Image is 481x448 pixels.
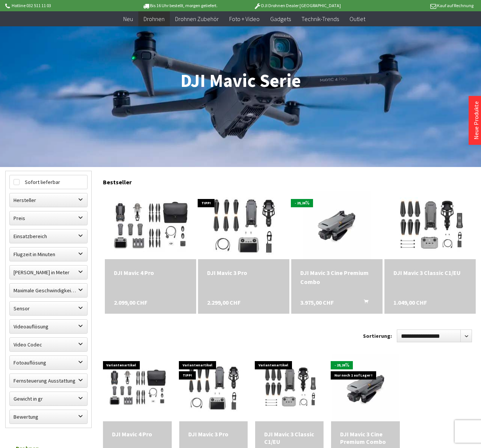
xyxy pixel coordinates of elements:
[264,430,315,445] div: DJI Mavic 3 Classic C1/EU
[393,268,467,277] div: DJI Mavic 3 Classic C1/EU
[123,15,133,23] span: Neu
[388,191,472,259] img: DJI Mavic 3 Classic C1/EU
[10,338,87,351] label: Video Codec
[105,191,195,259] img: DJI Mavic 4 Pro
[10,410,87,424] label: Bewertung
[114,298,147,307] span: 2.099,00 CHF
[344,11,371,27] a: Outlet
[175,15,219,23] span: Drohnen Zubehör
[103,362,171,413] img: DJI Mavic 4 Pro
[144,15,165,23] span: Drohnen
[10,229,87,243] label: Einsatzbereich
[264,430,315,445] a: DJI Mavic 3 Classic C1/EU 1.049,00 CHF
[10,302,87,315] label: Sensor
[340,430,390,445] div: DJI Mavic 3 Cine Premium Combo
[118,11,138,27] a: Neu
[10,356,87,369] label: Fotoauflösung
[170,11,224,27] a: Drohnen Zubehör
[10,392,87,405] label: Gewicht in gr
[300,268,374,286] div: DJI Mavic 3 Cine Premium Combo
[103,171,476,190] div: Bestseller
[300,268,374,286] a: DJI Mavic 3 Cine Premium Combo 3.975,00 CHF In den Warenkorb
[10,175,87,189] label: Sofort lieferbar
[393,268,467,277] a: DJI Mavic 3 Classic C1/EU 1.049,00 CHF
[201,191,286,259] img: DJI Mavic 3 Pro
[10,193,87,207] label: Hersteller
[112,430,162,438] a: DJI Mavic 4 Pro 2.099,00 CHF
[239,1,356,10] p: DJI Drohnen Dealer [GEOGRAPHIC_DATA]
[270,15,291,23] span: Gadgets
[301,15,339,23] span: Technik-Trends
[188,430,239,438] div: DJI Mavic 3 Pro
[303,191,371,259] img: DJI Mavic 3 Cine Premium Combo
[4,1,121,10] p: Hotline 032 511 11 03
[229,15,260,23] span: Foto + Video
[393,298,427,307] span: 1.049,00 CHF
[112,430,162,438] div: DJI Mavic 4 Pro
[10,248,87,261] label: Flugzeit in Minuten
[121,1,238,10] p: Bis 16 Uhr bestellt, morgen geliefert.
[114,268,187,277] div: DJI Mavic 4 Pro
[10,211,87,225] label: Preis
[114,268,187,277] a: DJI Mavic 4 Pro 2.099,00 CHF
[179,360,248,415] img: DJI Mavic 3 Pro
[10,266,87,279] label: Maximale Flughöhe in Meter
[265,11,296,27] a: Gadgets
[255,360,324,415] img: DJI Mavic 3 Classic C1/EU
[188,430,239,438] a: DJI Mavic 3 Pro 2.299,00 CHF
[472,101,480,140] a: Neue Produkte
[10,374,87,387] label: Fernsteuerung Ausstattung
[356,1,473,10] p: Kauf auf Rechnung
[363,330,392,342] label: Sortierung:
[300,298,334,307] span: 3.975,00 CHF
[224,11,265,27] a: Foto + Video
[296,11,344,27] a: Technik-Trends
[355,298,373,308] button: In den Warenkorb
[138,11,170,27] a: Drohnen
[207,268,280,277] a: DJI Mavic 3 Pro 2.299,00 CHF
[10,320,87,333] label: Videoauflösung
[5,71,476,90] h1: DJI Mavic Serie
[207,268,280,277] div: DJI Mavic 3 Pro
[349,15,365,23] span: Outlet
[10,284,87,297] label: Maximale Geschwindigkeit in km/h
[332,354,399,421] img: DJI Mavic 3 Cine Premium Combo
[207,298,240,307] span: 2.299,00 CHF
[340,430,390,445] a: DJI Mavic 3 Cine Premium Combo 3.975,00 CHF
